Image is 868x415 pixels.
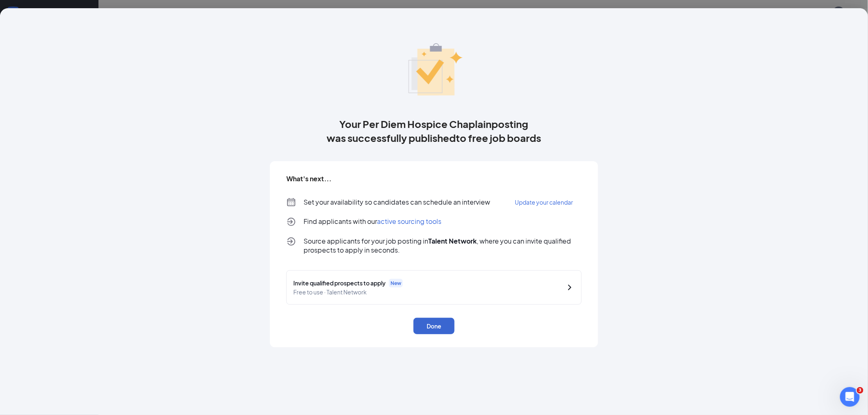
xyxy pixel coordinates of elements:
[565,283,575,292] svg: ChevronRight
[840,387,860,407] iframe: Intercom live chat
[397,33,471,100] img: success_banner
[286,217,296,227] svg: Logout
[428,237,477,245] strong: Talent Network
[413,318,455,334] button: Done
[377,217,441,226] span: active sourcing tools
[391,280,401,287] span: New
[327,117,541,145] span: Your Per Diem Hospice Chaplainposting was successfully published to free job boards
[286,174,331,183] h5: What's next...
[304,237,582,255] span: Source applicants for your job posting in , where you can invite qualified prospects to apply in ...
[293,278,386,287] span: Invite qualified prospects to apply
[857,387,863,394] span: 3
[304,217,441,227] p: Find applicants with our
[304,198,490,207] p: Set your availability so candidates can schedule an interview
[286,197,296,207] svg: Calendar
[293,287,558,296] span: Free to use · Talent Network
[515,198,573,206] span: Update your calendar
[286,237,296,246] svg: Logout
